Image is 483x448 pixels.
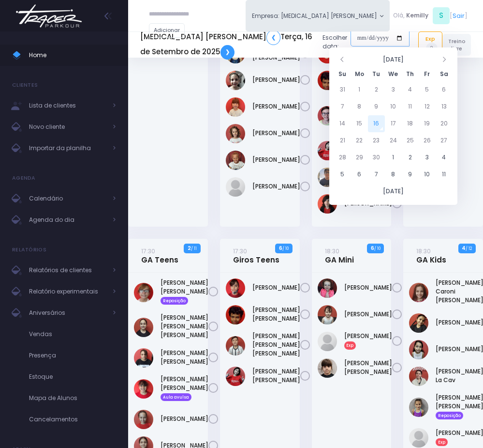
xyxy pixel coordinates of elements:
[368,166,385,183] td: 7
[226,367,245,386] img: Lorena mie sato ayres
[29,307,106,319] span: Aniversários
[402,67,419,81] th: Th
[334,166,351,183] td: 5
[334,183,453,200] th: [DATE]
[351,166,368,183] td: 6
[436,98,453,115] td: 13
[409,428,428,448] img: Sofia Borges Rodrigues
[351,98,368,115] td: 8
[351,149,368,166] td: 29
[252,283,300,292] a: [PERSON_NAME]
[351,115,368,132] td: 15
[334,81,351,98] td: 31
[318,278,337,298] img: Giovanna Rodrigues Gialluize
[140,27,410,62] div: Escolher data:
[351,81,368,98] td: 1
[385,98,402,115] td: 10
[409,313,428,333] img: Livia Baião Gomes
[385,115,402,132] td: 17
[252,129,300,138] a: [PERSON_NAME]
[344,332,392,349] a: [PERSON_NAME]Exp
[436,67,453,81] th: Sa
[233,247,279,264] a: 17:30Giros Teens
[409,398,428,417] img: Martina Caparroz Carmona
[436,115,453,132] td: 20
[368,132,385,149] td: 23
[419,132,436,149] td: 26
[406,11,428,20] span: Kemilly
[252,155,300,164] a: [PERSON_NAME]
[466,246,472,251] small: / 12
[161,297,188,305] span: Reposição
[371,245,374,252] strong: 6
[318,194,337,214] img: Pedro giraldi tavares
[436,166,453,183] td: 11
[402,149,419,166] td: 2
[462,245,466,252] strong: 4
[409,340,428,359] img: Manuela Zuquette
[334,67,351,81] th: Su
[318,141,337,160] img: Lorena mie sato ayres
[351,132,368,149] td: 22
[134,379,153,399] img: Anna Helena Roque Silva
[252,102,300,111] a: [PERSON_NAME]
[188,245,191,252] strong: 2
[385,149,402,166] td: 1
[436,81,453,98] td: 6
[226,97,245,117] img: Mariana Namie Takatsuki Momesso
[252,76,300,84] a: [PERSON_NAME]
[226,124,245,143] img: Nina Diniz Scatena Alves
[141,247,155,255] small: 17:30
[453,11,465,20] a: Sair
[252,332,300,358] a: [PERSON_NAME] [PERSON_NAME] [PERSON_NAME]
[334,98,351,115] td: 7
[161,415,208,423] a: [PERSON_NAME]
[252,182,300,191] a: [PERSON_NAME]
[334,132,351,149] td: 21
[29,49,116,62] span: Home
[29,285,106,298] span: Relatório experimentais
[161,349,208,366] a: [PERSON_NAME] [PERSON_NAME]
[351,67,368,81] th: Mo
[191,246,197,251] small: / 11
[390,6,471,26] div: [ ]
[141,247,178,264] a: 17:30GA Teens
[226,151,245,170] img: Olivia Orlando marcondes
[226,278,245,298] img: Frederico Piai Giovaninni
[402,132,419,149] td: 25
[351,52,436,67] th: [DATE]
[368,67,385,81] th: Tu
[416,247,431,255] small: 18:30
[318,305,337,324] img: Izzie de Souza Santiago Pinheiro
[419,67,436,81] th: Fr
[12,76,38,95] h4: Clientes
[402,98,419,115] td: 11
[402,115,419,132] td: 18
[318,106,337,125] img: João Vitor Fontan Nicoleti
[442,34,471,56] a: Treino livre
[161,375,208,401] a: [PERSON_NAME] [PERSON_NAME] Aula avulsa
[344,359,392,376] a: [PERSON_NAME] [PERSON_NAME]
[318,168,337,187] img: Lucas figueiredo guedes
[29,142,106,154] span: Importar da planilha
[318,71,337,90] img: João Pedro Oliveira de Meneses
[436,412,463,419] span: Reposição
[226,336,245,355] img: Leonardo Pacheco de Toledo Barros
[282,246,289,251] small: / 10
[318,332,337,351] img: Lara Arnoni torelli
[433,7,450,24] span: S
[233,247,247,255] small: 17:30
[134,318,153,337] img: Alice de Sousa Rodrigues Ferreira
[409,283,428,302] img: Flora Caroni de Araujo
[416,247,446,264] a: 18:30GA Kids
[436,438,448,446] span: Exp
[29,371,116,383] span: Estoque
[252,367,300,385] a: [PERSON_NAME] [PERSON_NAME]
[140,30,315,59] h5: [MEDICAL_DATA] [PERSON_NAME] Terça, 16 de Setembro de 2025
[134,283,153,302] img: AMANDA OLINDA SILVESTRE DE PAIVA
[393,11,405,20] span: Olá,
[29,349,116,362] span: Presença
[220,45,234,60] a: ❯
[402,166,419,183] td: 9
[161,313,208,340] a: [PERSON_NAME] [PERSON_NAME] [PERSON_NAME]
